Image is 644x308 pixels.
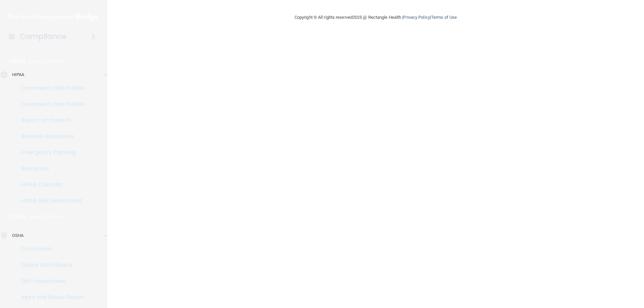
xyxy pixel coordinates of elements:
img: PMB logo [8,10,99,24]
p: Learn More! [30,57,65,65]
p: Documents and Policies [4,85,96,91]
p: OSHA [9,213,26,221]
p: Documents and Policies [4,101,96,108]
p: Business Associates [4,133,96,140]
p: Emergency Planning [4,149,96,156]
p: Documents [4,246,96,252]
p: Safety Data Sheets [4,262,96,268]
p: Self-Assessment [4,278,96,285]
a: Privacy Policy [403,15,430,20]
p: Resources [4,165,96,172]
p: Injury and Illness Report [4,294,96,301]
h4: Compliance [20,32,66,41]
p: OSHA [12,232,23,240]
div: Copyright © All rights reserved 2025 @ Rectangle Health | | [253,7,498,28]
p: Report an Incident [4,117,96,124]
p: HIPAA Risk Assessment [4,197,96,204]
p: HIPAA [12,71,24,79]
p: HIPAA Checklist [4,181,96,188]
p: Learn More! [29,213,65,221]
a: Terms of Use [431,15,457,20]
p: HIPAA [9,57,26,65]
